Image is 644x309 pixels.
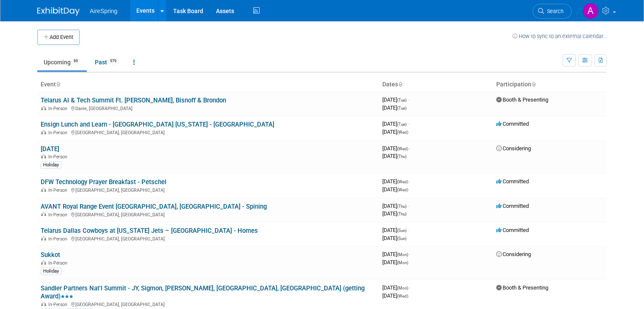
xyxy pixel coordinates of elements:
[397,236,406,241] span: (Sun)
[382,235,406,241] span: [DATE]
[496,178,529,185] span: Committed
[41,130,46,134] img: In-Person Event
[48,302,70,307] span: In-Person
[37,30,80,45] button: Add Event
[408,227,409,233] span: -
[382,186,408,193] span: [DATE]
[37,77,379,92] th: Event
[48,212,70,218] span: In-Person
[397,252,408,257] span: (Mon)
[41,178,166,186] a: DFW Technology Prayer Breakfast - Petschel
[397,106,406,110] span: (Tue)
[41,188,46,192] img: In-Person Event
[496,121,529,127] span: Committed
[533,4,572,19] a: Search
[108,58,119,64] span: 979
[71,58,80,64] span: 69
[41,129,376,135] div: [GEOGRAPHIC_DATA], [GEOGRAPHIC_DATA]
[496,145,531,152] span: Considering
[37,7,80,16] img: ExhibitDay
[382,145,411,152] span: [DATE]
[583,3,599,19] img: Angie Handal
[496,251,531,257] span: Considering
[41,251,60,259] a: Sukkot
[382,203,409,209] span: [DATE]
[397,286,408,290] span: (Mon)
[397,260,408,265] span: (Mon)
[496,284,548,291] span: Booth & Presenting
[56,81,60,88] a: Sort by Event Name
[41,301,376,307] div: [GEOGRAPHIC_DATA], [GEOGRAPHIC_DATA]
[41,145,59,153] a: [DATE]
[48,154,70,160] span: In-Person
[397,294,408,298] span: (Wed)
[41,268,61,275] div: Holiday
[382,227,409,233] span: [DATE]
[397,98,406,102] span: (Tue)
[41,161,61,169] div: Holiday
[37,54,87,70] a: Upcoming69
[408,97,409,103] span: -
[382,129,408,135] span: [DATE]
[397,146,408,151] span: (Wed)
[544,8,564,14] span: Search
[409,145,411,152] span: -
[382,284,411,291] span: [DATE]
[382,121,409,127] span: [DATE]
[48,236,70,242] span: In-Person
[408,203,409,209] span: -
[382,97,409,103] span: [DATE]
[397,204,406,209] span: (Thu)
[531,81,536,88] a: Sort by Participation Type
[41,203,267,210] a: AVANT Royal Range Event [GEOGRAPHIC_DATA], [GEOGRAPHIC_DATA] - Spining
[382,251,411,257] span: [DATE]
[398,81,402,88] a: Sort by Start Date
[493,77,607,92] th: Participation
[41,154,46,158] img: In-Person Event
[41,186,376,193] div: [GEOGRAPHIC_DATA], [GEOGRAPHIC_DATA]
[397,179,408,184] span: (Wed)
[496,227,529,233] span: Committed
[41,260,46,265] img: In-Person Event
[409,284,411,291] span: -
[382,178,411,185] span: [DATE]
[397,154,406,159] span: (Thu)
[41,121,274,128] a: Ensign Lunch and Learn - [GEOGRAPHIC_DATA] [US_STATE] - [GEOGRAPHIC_DATA]
[409,251,411,257] span: -
[397,188,408,192] span: (Wed)
[41,236,46,240] img: In-Person Event
[88,54,125,70] a: Past979
[41,227,258,235] a: Telarus Dallas Cowboys at [US_STATE] Jets – [GEOGRAPHIC_DATA] - Homes
[48,188,70,193] span: In-Person
[41,212,46,216] img: In-Person Event
[408,121,409,127] span: -
[48,130,70,135] span: In-Person
[90,8,117,14] span: AireSpring
[41,211,376,218] div: [GEOGRAPHIC_DATA], [GEOGRAPHIC_DATA]
[382,210,406,217] span: [DATE]
[409,178,411,185] span: -
[397,130,408,135] span: (Wed)
[496,203,529,209] span: Committed
[382,105,406,111] span: [DATE]
[397,228,406,233] span: (Sun)
[41,106,46,110] img: In-Person Event
[382,153,406,159] span: [DATE]
[382,259,408,265] span: [DATE]
[41,97,226,104] a: Telarus AI & Tech Summit Ft. [PERSON_NAME], Bisnoff & Brondon
[397,122,406,127] span: (Tue)
[48,106,70,111] span: In-Person
[48,260,70,266] span: In-Person
[512,33,607,39] a: How to sync to an external calendar...
[41,302,46,306] img: In-Person Event
[379,77,493,92] th: Dates
[41,105,376,111] div: Davie, [GEOGRAPHIC_DATA]
[496,97,548,103] span: Booth & Presenting
[382,292,408,299] span: [DATE]
[397,212,406,216] span: (Thu)
[41,235,376,242] div: [GEOGRAPHIC_DATA], [GEOGRAPHIC_DATA]
[41,284,365,300] a: Sandler Partners Nat'l Summit - JY, Sigmon, [PERSON_NAME], [GEOGRAPHIC_DATA], [GEOGRAPHIC_DATA] (...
